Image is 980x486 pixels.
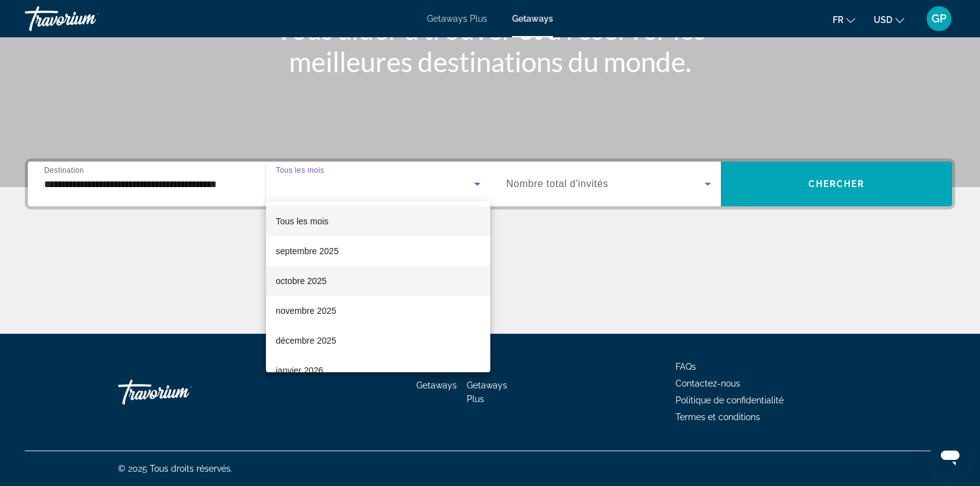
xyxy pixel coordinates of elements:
span: décembre 2025 [276,333,336,348]
span: janvier 2026 [276,363,323,378]
span: novembre 2025 [276,303,336,318]
span: Tous les mois [276,216,329,226]
iframe: Bouton de lancement de la fenêtre de messagerie [930,436,970,476]
span: septembre 2025 [276,244,339,259]
span: octobre 2025 [276,273,327,288]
